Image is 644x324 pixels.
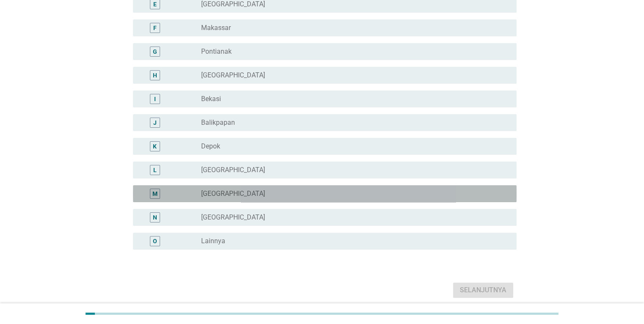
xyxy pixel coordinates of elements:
[153,165,157,174] div: L
[201,118,235,127] label: Balikpapan
[153,236,157,245] div: O
[154,94,156,103] div: I
[153,142,157,151] div: K
[201,142,220,151] label: Depok
[153,71,157,80] div: H
[153,118,157,127] div: J
[201,47,232,56] label: Pontianak
[201,237,225,245] label: Lainnya
[201,71,265,80] label: [GEOGRAPHIC_DATA]
[153,23,157,32] div: F
[153,47,157,56] div: G
[152,189,158,198] div: M
[201,189,265,198] label: [GEOGRAPHIC_DATA]
[201,166,265,174] label: [GEOGRAPHIC_DATA]
[201,24,231,32] label: Makassar
[201,95,221,103] label: Bekasi
[153,213,157,222] div: N
[201,213,265,222] label: [GEOGRAPHIC_DATA]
